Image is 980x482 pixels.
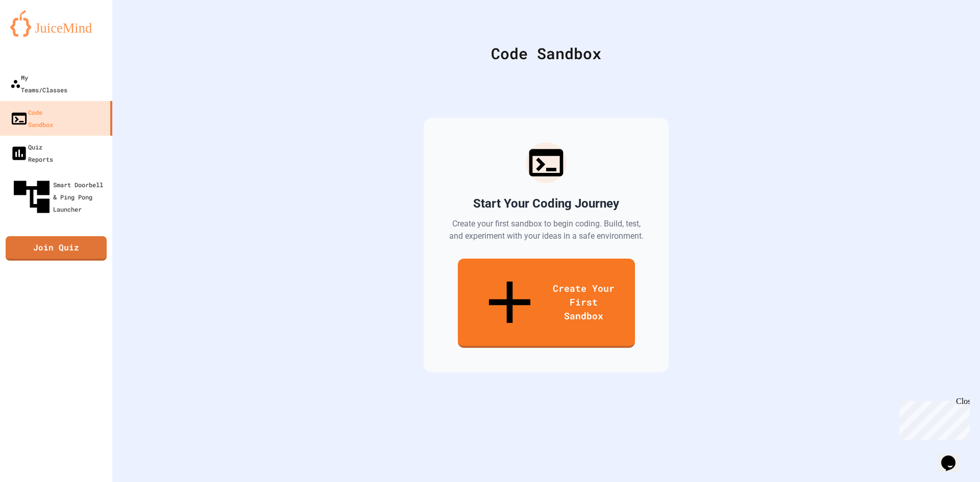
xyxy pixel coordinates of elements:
div: Quiz Reports [10,141,53,165]
iframe: chat widget [937,441,970,472]
div: Smart Doorbell & Ping Pong Launcher [10,175,108,218]
div: Code Sandbox [10,106,53,131]
div: My Teams/Classes [10,71,67,96]
p: Create your first sandbox to begin coding. Build, test, and experiment with your ideas in a safe ... [448,218,644,242]
div: Chat with us now!Close [4,4,70,65]
h2: Start Your Coding Journey [473,195,619,212]
iframe: chat widget [895,397,970,440]
a: Create Your First Sandbox [458,259,635,348]
img: logo-orange.svg [10,10,102,37]
div: Code Sandbox [138,42,954,65]
a: Join Quiz [6,236,107,261]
